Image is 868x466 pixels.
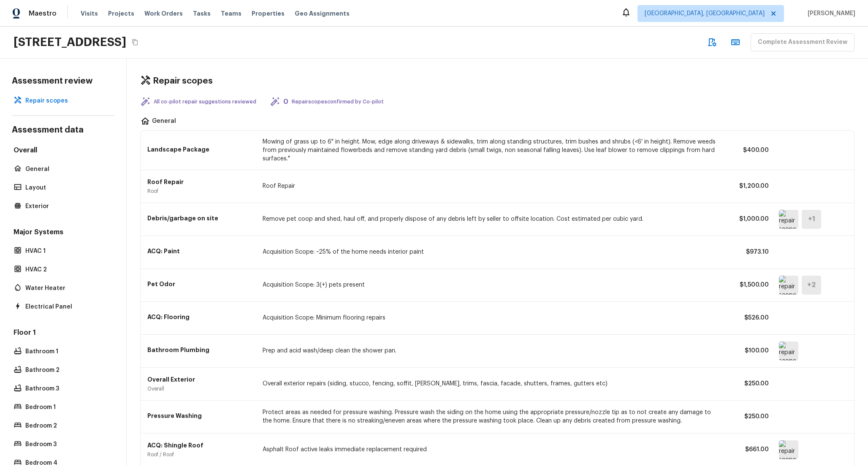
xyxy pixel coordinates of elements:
[147,280,175,288] p: Pet Odor
[144,9,183,18] span: Work Orders
[147,214,218,222] p: Debris/garbage on site
[152,117,176,127] p: General
[263,379,721,388] p: Overall exterior repairs (siding, stucco, fencing, soffit, [PERSON_NAME], trims, fascia, facade, ...
[731,412,769,421] p: $250.00
[731,146,769,154] p: $400.00
[147,178,184,186] p: Roof Repair
[154,98,256,105] p: All co-pilot repair suggestions reviewed
[779,276,798,295] img: repair scope asset
[731,182,769,190] p: $1,200.00
[263,445,721,454] p: Asphalt Roof active leaks immediate replacement required
[645,9,765,18] span: [GEOGRAPHIC_DATA], [GEOGRAPHIC_DATA]
[807,280,816,290] h5: + 2
[25,347,109,356] p: Bathroom 1
[731,347,769,355] p: $100.00
[147,451,203,458] p: Roof / Roof
[25,385,109,393] p: Bathroom 3
[130,37,141,48] button: Copy Address
[295,9,350,18] span: Geo Assignments
[108,9,134,18] span: Projects
[221,9,241,18] span: Teams
[25,184,109,192] p: Layout
[808,214,815,224] h5: + 1
[25,284,109,293] p: Water Heater
[25,202,109,211] p: Exterior
[29,9,57,18] span: Maestro
[292,98,384,105] p: Repair scopes confirmed by Co-pilot
[25,165,109,173] p: General
[731,314,769,322] p: $526.00
[153,76,213,87] h4: Repair scopes
[25,266,109,274] p: HVAC 2
[779,440,798,459] img: repair scope asset
[731,215,769,223] p: $1,000.00
[147,412,202,420] p: Pressure Washing
[147,188,184,195] p: Roof
[12,146,114,157] h5: Overall
[25,440,109,449] p: Bedroom 3
[804,9,855,18] span: [PERSON_NAME]
[147,385,195,392] p: Overall
[147,441,203,450] p: ACQ: Shingle Roof
[12,125,114,137] h4: Assessment data
[25,366,109,374] p: Bathroom 2
[147,313,190,321] p: ACQ: Flooring
[263,347,721,355] p: Prep and acid wash/deep clean the shower pan.
[731,379,769,388] p: $250.00
[263,215,721,223] p: Remove pet coop and shed, haul off, and properly dispose of any debris left by seller to offsite ...
[263,314,721,322] p: Acquisition Scope: Minimum flooring repairs
[12,328,114,339] h5: Floor 1
[25,422,109,430] p: Bedroom 2
[147,375,195,384] p: Overall Exterior
[731,248,769,256] p: $973.10
[779,341,798,360] img: repair scope asset
[81,9,98,18] span: Visits
[263,408,721,425] p: Protect areas as needed for pressure washing. Pressure wash the siding on the home using the appr...
[147,247,180,255] p: ACQ: Paint
[779,210,798,229] img: repair scope asset
[252,9,285,18] span: Properties
[12,228,114,238] h5: Major Systems
[731,445,769,454] p: $661.00
[193,11,211,16] span: Tasks
[14,35,126,50] h2: [STREET_ADDRESS]
[147,145,209,154] p: Landscape Package
[12,76,114,87] h4: Assessment review
[283,97,288,106] h5: 0
[263,138,721,163] p: Mowing of grass up to 6" in height. Mow, edge along driveways & sidewalks, trim along standing st...
[25,303,109,311] p: Electrical Panel
[731,281,769,289] p: $1,500.00
[147,346,209,354] p: Bathroom Plumbing
[25,403,109,412] p: Bedroom 1
[263,248,721,256] p: Acquisition Scope: ~25% of the home needs interior paint
[25,247,109,255] p: HVAC 1
[263,182,721,190] p: Roof Repair
[25,97,109,105] p: Repair scopes
[263,281,721,289] p: Acquisition Scope: 3(+) pets present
